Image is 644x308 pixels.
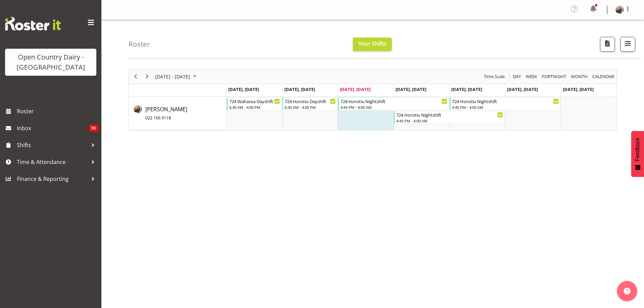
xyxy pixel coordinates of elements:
[145,115,171,121] span: 022 166 9118
[17,140,88,150] span: Shifts
[483,72,506,81] button: Time Scale
[130,69,141,84] div: Previous
[600,37,615,52] button: Download a PDF of the roster according to the set date range.
[338,97,449,110] div: Brent Adams"s event - 724 Horotiu Nightshift Begin From Wednesday, August 27, 2025 at 4:45:00 PM ...
[128,69,617,131] div: Timeline Week of August 25, 2025
[284,86,315,92] span: [DATE], [DATE]
[17,174,88,184] span: Finance & Reporting
[285,104,336,110] div: 6:30 AM - 4:00 PM
[624,288,630,294] img: help-xxl-2.png
[570,72,589,81] button: Timeline Month
[450,97,560,110] div: Brent Adams"s event - 724 Horotiu Nightshift Begin From Friday, August 29, 2025 at 4:45:00 PM GMT...
[452,104,559,110] div: 4:45 PM - 4:00 AM
[451,86,482,92] span: [DATE], [DATE]
[616,6,624,14] img: brent-adams6c2ed5726f1d41a690d4d5a40633ac2e.png
[570,72,588,81] span: Month
[17,123,89,133] span: Inbox
[89,125,98,132] span: 96
[507,86,538,92] span: [DATE], [DATE]
[154,72,191,81] span: [DATE] - [DATE]
[17,157,88,167] span: Time & Attendance
[340,104,447,110] div: 4:45 PM - 4:00 AM
[17,106,98,116] span: Roster
[340,98,447,104] div: 724 Horotiu Nightshift
[512,72,522,81] span: Day
[620,37,635,52] button: Filter Shifts
[131,72,140,81] button: Previous
[229,98,280,104] div: 724 Waharoa Dayshift
[12,52,90,72] div: Open Country Dairy - [GEOGRAPHIC_DATA]
[635,138,641,161] span: Feedback
[396,86,426,92] span: [DATE], [DATE]
[5,17,61,30] img: Rosterit website logo
[541,72,567,81] span: Fortnight
[154,72,199,81] button: August 25 - 31, 2025
[285,98,336,104] div: 724 Horotiu Dayshift
[592,72,615,81] span: calendar
[563,86,594,92] span: [DATE], [DATE]
[141,69,153,84] div: Next
[128,40,150,48] h4: Roster
[129,97,226,130] td: Brent Adams resource
[483,72,505,81] span: Time Scale
[396,111,503,118] div: 724 Horotiu Nightshift
[227,97,282,110] div: Brent Adams"s event - 724 Waharoa Dayshift Begin From Monday, August 25, 2025 at 6:30:00 AM GMT+1...
[228,86,259,92] span: [DATE], [DATE]
[340,86,371,92] span: [DATE], [DATE]
[226,97,617,130] table: Timeline Week of August 25, 2025
[631,131,644,177] button: Feedback - Show survey
[145,105,187,121] a: [PERSON_NAME]022 166 9118
[452,98,559,104] div: 724 Horotiu Nightshift
[353,38,392,51] button: Your Shifts
[145,105,187,121] span: [PERSON_NAME]
[591,72,616,81] button: Month
[525,72,539,81] button: Timeline Week
[282,97,337,110] div: Brent Adams"s event - 724 Horotiu Dayshift Begin From Tuesday, August 26, 2025 at 6:30:00 AM GMT+...
[525,72,538,81] span: Week
[229,104,280,110] div: 6:30 AM - 4:00 PM
[541,72,568,81] button: Fortnight
[512,72,522,81] button: Timeline Day
[396,118,503,123] div: 4:45 PM - 4:00 AM
[394,111,505,124] div: Brent Adams"s event - 724 Horotiu Nightshift Begin From Thursday, August 28, 2025 at 4:45:00 PM G...
[143,72,152,81] button: Next
[358,40,386,47] span: Your Shifts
